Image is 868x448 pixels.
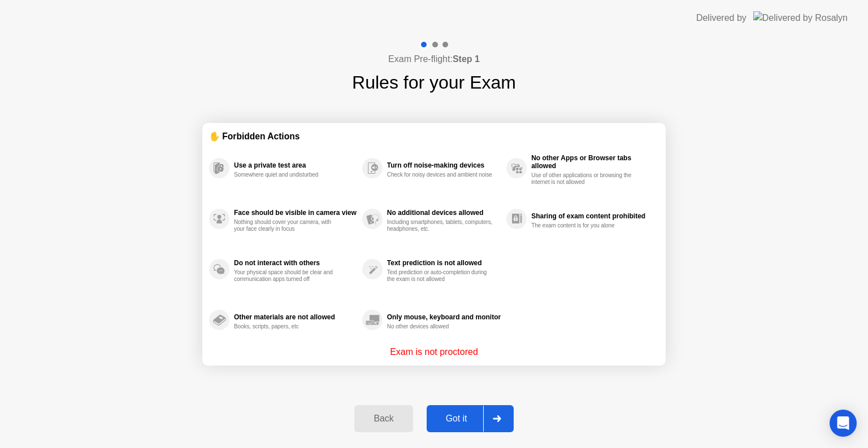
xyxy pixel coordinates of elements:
div: Do not interact with others [234,259,357,267]
div: Got it [430,414,483,424]
div: Delivered by [696,11,747,25]
div: Use a private test area [234,161,357,169]
h4: Exam Pre-flight: [388,52,480,66]
div: Other materials are not allowed [234,313,357,321]
div: Nothing should cover your camera, with your face clearly in focus [234,219,341,232]
div: Somewhere quiet and undisturbed [234,172,341,178]
div: Use of other applications or browsing the internet is not allowed [531,172,638,186]
p: Exam is not proctored [390,345,478,359]
div: Open Intercom Messenger [830,410,857,437]
div: Text prediction is not allowed [387,259,501,267]
div: No additional devices allowed [387,209,501,217]
div: ✋ Forbidden Actions [209,130,659,143]
div: Turn off noise-making devices [387,161,501,169]
div: Check for noisy devices and ambient noise [387,172,494,178]
div: Back [358,414,409,424]
img: Delivered by Rosalyn [753,11,848,24]
div: No other devices allowed [387,323,494,330]
div: Your physical space should be clear and communication apps turned off [234,269,341,283]
button: Back [354,405,413,432]
b: Step 1 [453,54,480,64]
div: Books, scripts, papers, etc [234,323,341,330]
div: Including smartphones, tablets, computers, headphones, etc. [387,219,494,232]
div: No other Apps or Browser tabs allowed [531,154,653,170]
button: Got it [427,405,514,432]
div: Face should be visible in camera view [234,209,357,217]
div: The exam content is for you alone [531,222,638,229]
div: Sharing of exam content prohibited [531,212,653,220]
h1: Rules for your Exam [352,69,516,96]
div: Only mouse, keyboard and monitor [387,313,501,321]
div: Text prediction or auto-completion during the exam is not allowed [387,269,494,283]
